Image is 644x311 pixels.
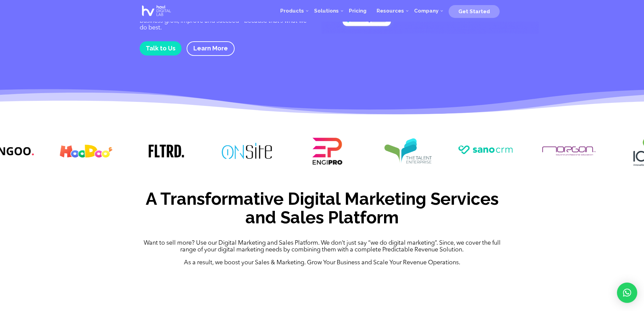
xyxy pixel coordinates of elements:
span: Solutions [314,8,339,14]
span: Resources [377,8,404,14]
span: Get Started [458,8,490,15]
a: Company [409,1,444,21]
a: Solutions [309,1,344,21]
p: As a result, we boost your Sales & Marketing. Grow Your Business and Scale Your Revenue Operations. [140,260,505,266]
span: Company [414,8,438,14]
span: Pricing [349,8,366,14]
a: Talk to Us [140,41,182,55]
a: Resources [372,1,409,21]
a: Pricing [344,1,372,21]
a: Get Started [449,6,500,16]
span: Products [280,8,304,14]
a: Products [275,1,309,21]
h2: A Transformative Digital Marketing Services and Sales Platform [140,190,505,230]
p: Want to sell more? Use our Digital Marketing and Sales Platform. We don’t just say “we do digital... [140,240,505,260]
a: Learn More [187,41,235,56]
